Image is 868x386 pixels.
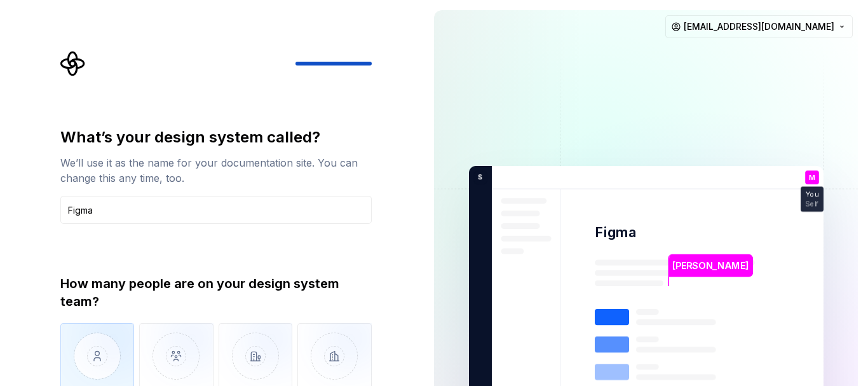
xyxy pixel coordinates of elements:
div: How many people are on your design system team? [60,275,372,310]
p: Self [805,200,819,207]
p: S [473,172,482,183]
button: [EMAIL_ADDRESS][DOMAIN_NAME] [665,15,853,38]
div: What’s your design system called? [60,127,372,148]
svg: Supernova Logo [60,51,86,76]
div: We’ll use it as the name for your documentation site. You can change this any time, too. [60,155,372,186]
span: [EMAIL_ADDRESS][DOMAIN_NAME] [684,20,834,33]
p: You [806,191,818,198]
p: M [809,174,815,181]
p: [PERSON_NAME] [672,259,749,273]
p: Figma [595,223,637,242]
input: Design system name [60,196,372,224]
